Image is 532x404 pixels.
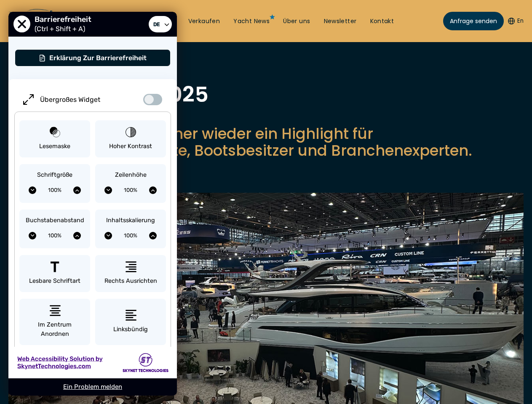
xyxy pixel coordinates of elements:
button: Erhöhen Sie den Buchstabenabstand [73,232,81,239]
a: Ein Problem melden [63,383,122,391]
button: Im Zentrum anordnen [19,299,90,345]
button: Hoher Kontrast [95,120,166,158]
span: Übergroßes Widget [40,96,100,104]
span: Anfrage senden [450,17,497,26]
button: Inhaltsskalierung verringern [104,232,112,239]
span: Buchstabenabstand [26,216,84,225]
button: Linksbündig [95,299,166,345]
button: Lesemaske [19,120,90,158]
span: Schriftgröße [37,170,72,180]
button: Erhöhen Sie die Zeilenhöhe [149,186,157,194]
button: Erklärung zur Barrierefreiheit [15,49,171,66]
span: Erklärung zur Barrierefreiheit [49,54,147,62]
a: Anfrage senden [443,12,504,30]
button: Rechts ausrichten [95,255,166,292]
a: Kontakt [370,17,394,26]
span: Aktuelle Inhaltsskalierung [112,229,149,242]
img: Skynet [123,353,168,372]
button: Buchstabenabstand verringern [29,232,36,239]
span: Zeilenhöhe [115,170,147,180]
button: Verringern Sie die Schriftgröße [29,186,36,194]
button: Schriftgröße vergrößern [73,186,81,194]
a: Newsletter [324,17,357,26]
a: Web Accessibility Solution by Skynet Technologies Skynet [8,347,177,378]
a: Über uns [283,17,310,26]
span: Aktuelle Schriftgröße [36,184,73,197]
div: User Preferences [8,12,177,396]
button: En [508,17,524,25]
p: Bootsmessen sind immer wieder ein Highlight für Wassersportbegeisterte, Bootsbesitzer und Branche... [8,125,524,159]
span: Barrierefreiheit [35,15,96,24]
h1: Bootsmessen 2025 [8,84,524,105]
button: Schließen Sie das Menü 'Eingabehilfen'. [13,16,30,33]
a: Sprache auswählen [149,16,172,33]
a: Yacht News [233,17,270,26]
button: Zeilenhöhe verringern [104,186,112,194]
img: Web Accessibility Solution by Skynet Technologies [17,355,103,370]
span: (Ctrl + Shift + A) [35,25,89,33]
span: Aktueller Buchstabenabstand [36,229,73,242]
span: Inhaltsskalierung [106,216,155,225]
span: de [151,19,162,29]
button: Lesbare Schriftart [19,255,90,292]
a: Verkaufen [188,17,220,26]
button: Inhaltsskalierung erhöhen [149,232,157,239]
span: Aktuelle Zeilenhöhe [112,184,149,197]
